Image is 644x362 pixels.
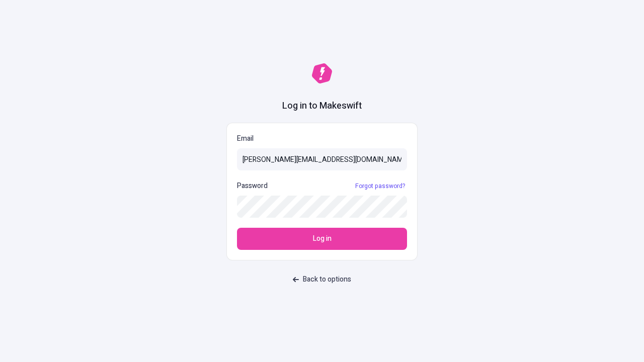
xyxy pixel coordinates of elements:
[282,100,362,113] h1: Log in to Makeswift
[313,233,332,244] span: Log in
[303,274,351,285] span: Back to options
[287,270,357,289] button: Back to options
[237,228,407,250] button: Log in
[237,148,407,170] input: Email
[237,133,407,144] p: Email
[237,180,268,192] p: Password
[353,182,407,190] a: Forgot password?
